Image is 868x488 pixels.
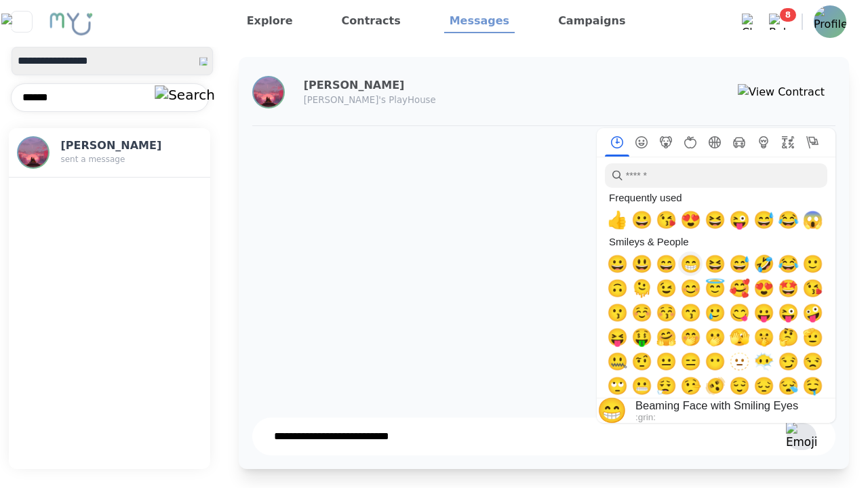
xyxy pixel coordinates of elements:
[9,128,210,178] button: Profile[PERSON_NAME]sent a message
[553,10,631,33] a: Campaigns
[254,77,283,107] img: Profile
[60,154,171,165] p: sent a message
[780,8,796,22] span: 8
[814,5,846,38] img: Profile
[444,10,515,33] a: Messages
[769,14,785,30] img: Bell
[1,14,41,30] img: Close sidebar
[336,10,406,33] a: Contracts
[60,138,171,154] h3: [PERSON_NAME]
[742,14,758,30] img: Chat
[155,85,215,106] img: Search
[304,94,557,107] p: [PERSON_NAME]'s PlayHouse
[738,84,825,100] img: View Contract
[786,422,818,451] img: Emoji
[18,138,48,167] img: Profile
[241,10,298,33] a: Explore
[304,77,557,94] h3: [PERSON_NAME]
